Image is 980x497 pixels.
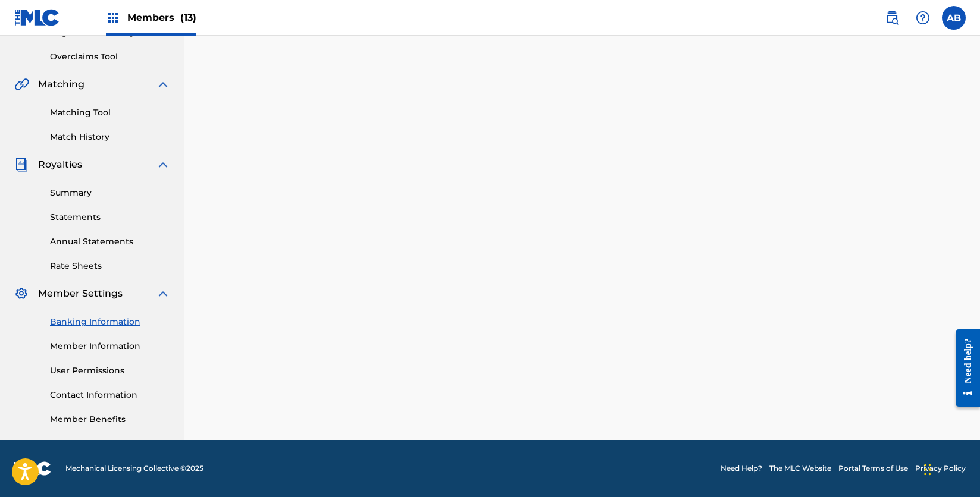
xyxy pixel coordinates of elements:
a: Public Search [880,6,904,30]
span: Matching [38,77,84,92]
a: The MLC Website [769,463,831,474]
iframe: Tipalti Iframe [199,62,937,181]
img: expand [156,287,170,301]
a: Annual Statements [50,235,170,248]
img: search [885,11,899,25]
span: Royalties [38,158,82,172]
iframe: Resource Center [947,319,980,417]
img: MLC Logo [14,9,60,26]
a: Banking Information [50,316,170,328]
a: Portal Terms of Use [838,463,908,474]
img: expand [156,77,170,92]
img: logo [14,461,51,476]
span: (13) [180,12,196,23]
img: expand [156,158,170,172]
a: Need Help? [721,463,762,474]
div: User Menu [942,6,966,30]
a: Contact Information [50,389,170,401]
img: Top Rightsholders [106,11,120,25]
div: Help [911,6,935,30]
a: Matching Tool [50,106,170,119]
span: Members [127,11,196,24]
div: Drag [924,452,931,487]
a: Rate Sheets [50,260,170,272]
a: User Permissions [50,364,170,377]
a: Privacy Policy [915,463,966,474]
img: help [916,11,930,25]
img: Royalties [14,158,29,172]
a: Member Benefits [50,413,170,426]
a: Summary [50,187,170,199]
a: Overclaims Tool [50,51,170,63]
span: Mechanical Licensing Collective © 2025 [65,463,203,474]
a: Match History [50,131,170,143]
img: Matching [14,77,29,92]
iframe: Chat Widget [920,440,980,497]
a: Member Information [50,340,170,353]
span: Member Settings [38,287,123,301]
img: Member Settings [14,287,29,301]
a: Statements [50,211,170,224]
